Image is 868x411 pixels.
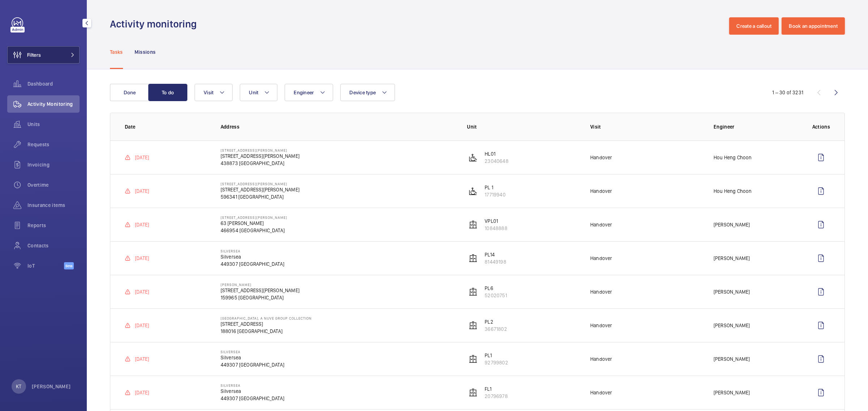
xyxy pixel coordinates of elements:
[27,100,80,108] span: Activity Monitoring
[485,258,506,265] p: 81449198
[27,202,80,209] span: Insurance items
[27,121,80,128] span: Units
[221,152,299,160] p: [STREET_ADDRESS][PERSON_NAME]
[590,322,612,329] p: Handover
[485,385,507,393] p: FL1
[27,161,80,168] span: Invoicing
[285,84,333,101] button: Engineer
[27,80,80,87] span: Dashboard
[125,123,209,130] p: Date
[812,123,830,130] p: Actions
[485,292,507,299] p: 52020751
[485,150,508,157] p: HL01
[27,141,80,148] span: Requests
[485,217,507,225] p: VPL01
[221,193,299,200] p: 596341 [GEOGRAPHIC_DATA]
[221,253,284,260] p: Silversea
[27,262,64,269] span: IoT
[590,221,612,228] p: Handover
[469,287,477,296] img: elevator.svg
[195,84,233,101] button: Visit
[590,389,612,396] p: Handover
[110,84,149,101] button: Done
[590,288,612,295] p: Handover
[469,388,477,397] img: elevator.svg
[16,383,21,390] p: KT
[714,389,750,396] p: [PERSON_NAME]
[135,221,149,228] p: [DATE]
[221,148,299,152] p: [STREET_ADDRESS][PERSON_NAME]
[221,388,284,395] p: Silversea
[590,355,612,363] p: Handover
[240,84,277,101] button: Unit
[221,249,284,253] p: Silversea
[590,187,612,195] p: Handover
[485,285,507,292] p: PL6
[485,393,507,400] p: 20796978
[221,361,284,368] p: 449307 [GEOGRAPHIC_DATA]
[27,242,80,249] span: Contacts
[221,294,299,301] p: 159965 [GEOGRAPHIC_DATA]
[469,153,477,162] img: platform_lift.svg
[782,17,845,35] button: Book an appointment
[27,222,80,229] span: Reports
[221,395,284,402] p: 449307 [GEOGRAPHIC_DATA]
[221,215,287,220] p: [STREET_ADDRESS][PERSON_NAME]
[469,220,477,229] img: elevator.svg
[469,355,477,363] img: elevator.svg
[221,287,299,294] p: [STREET_ADDRESS][PERSON_NAME]
[110,17,201,31] h1: Activity monitoring
[221,316,312,320] p: [GEOGRAPHIC_DATA], a NuVe Group Collection
[714,255,750,262] p: [PERSON_NAME]
[485,184,505,191] p: PL 1
[221,320,312,328] p: [STREET_ADDRESS]
[249,90,258,95] span: Unit
[714,221,750,228] p: [PERSON_NAME]
[135,288,149,295] p: [DATE]
[590,154,612,161] p: Handover
[32,383,71,390] p: [PERSON_NAME]
[485,352,508,359] p: PL1
[469,254,477,263] img: elevator.svg
[714,355,750,363] p: [PERSON_NAME]
[135,154,149,161] p: [DATE]
[469,321,477,330] img: elevator.svg
[135,187,149,195] p: [DATE]
[485,325,507,333] p: 36671802
[221,350,284,354] p: Silversea
[714,187,752,195] p: Hou Heng Choon
[221,220,287,227] p: 63 [PERSON_NAME]
[221,383,284,388] p: Silversea
[221,186,299,193] p: [STREET_ADDRESS][PERSON_NAME]
[590,255,612,262] p: Handover
[590,123,702,130] p: Visit
[27,51,41,59] span: Filters
[27,181,80,189] span: Overtime
[135,389,149,396] p: [DATE]
[110,48,123,56] p: Tasks
[485,251,506,258] p: PL14
[340,84,395,101] button: Device type
[135,322,149,329] p: [DATE]
[294,90,314,95] span: Engineer
[469,187,477,195] img: platform_lift.svg
[485,318,507,325] p: PL2
[485,359,508,366] p: 92799802
[135,255,149,262] p: [DATE]
[135,355,149,363] p: [DATE]
[772,89,803,96] div: 1 – 30 of 3231
[221,328,312,335] p: 188016 [GEOGRAPHIC_DATA]
[221,123,456,130] p: Address
[221,182,299,186] p: [STREET_ADDRESS][PERSON_NAME]
[729,17,779,35] button: Create a callout
[221,354,284,361] p: Silversea
[7,46,80,64] button: Filters
[221,160,299,167] p: 438873 [GEOGRAPHIC_DATA]
[714,288,750,295] p: [PERSON_NAME]
[485,191,505,198] p: 17719940
[349,90,376,95] span: Device type
[221,227,287,234] p: 466954 [GEOGRAPHIC_DATA]
[148,84,187,101] button: To do
[221,260,284,268] p: 449307 [GEOGRAPHIC_DATA]
[714,154,752,161] p: Hou Heng Choon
